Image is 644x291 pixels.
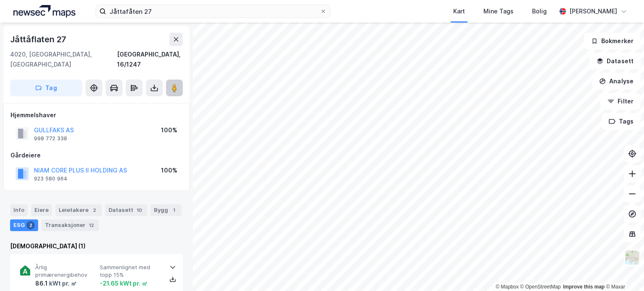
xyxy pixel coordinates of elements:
[10,204,28,216] div: Info
[55,204,102,216] div: Leietakere
[34,175,68,182] div: 923 580 964
[170,206,178,214] div: 1
[592,73,641,90] button: Analyse
[10,150,182,160] div: Gårdeiere
[624,250,640,265] img: Z
[34,135,67,142] div: 998 772 338
[483,6,514,16] div: Mine Tags
[600,93,641,110] button: Filter
[100,278,148,288] div: -21.65 kWt pr. ㎡
[602,113,641,130] button: Tags
[453,6,465,16] div: Kart
[42,219,99,231] div: Transaksjoner
[13,5,75,18] img: logo.a4113a55bc3d86da70a041830d287a7e.svg
[100,264,161,278] span: Sammenlignet med topp 15%
[602,251,644,291] div: Kontrollprogram for chat
[135,206,144,214] div: 10
[151,204,182,216] div: Bygg
[87,221,96,229] div: 12
[10,110,182,120] div: Hjemmelshaver
[602,251,644,291] iframe: Chat Widget
[35,278,77,288] div: 86.1
[105,204,147,216] div: Datasett
[26,221,35,229] div: 2
[532,6,547,16] div: Bolig
[10,33,68,46] div: Jåttåflaten 27
[161,125,177,135] div: 100%
[10,49,117,70] div: 4020, [GEOGRAPHIC_DATA], [GEOGRAPHIC_DATA]
[161,165,177,175] div: 100%
[106,5,320,18] input: Søk på adresse, matrikkel, gårdeiere, leietakere eller personer
[90,206,99,214] div: 2
[569,6,617,16] div: [PERSON_NAME]
[10,241,183,251] div: [DEMOGRAPHIC_DATA] (1)
[31,204,52,216] div: Eiere
[48,278,77,288] div: kWt pr. ㎡
[520,284,561,290] a: OpenStreetMap
[10,80,82,96] button: Tag
[496,284,519,290] a: Mapbox
[584,33,641,49] button: Bokmerker
[589,53,641,70] button: Datasett
[35,264,96,278] span: Årlig primærenergibehov
[563,284,605,290] a: Improve this map
[117,49,183,70] div: [GEOGRAPHIC_DATA], 16/1247
[10,219,38,231] div: ESG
